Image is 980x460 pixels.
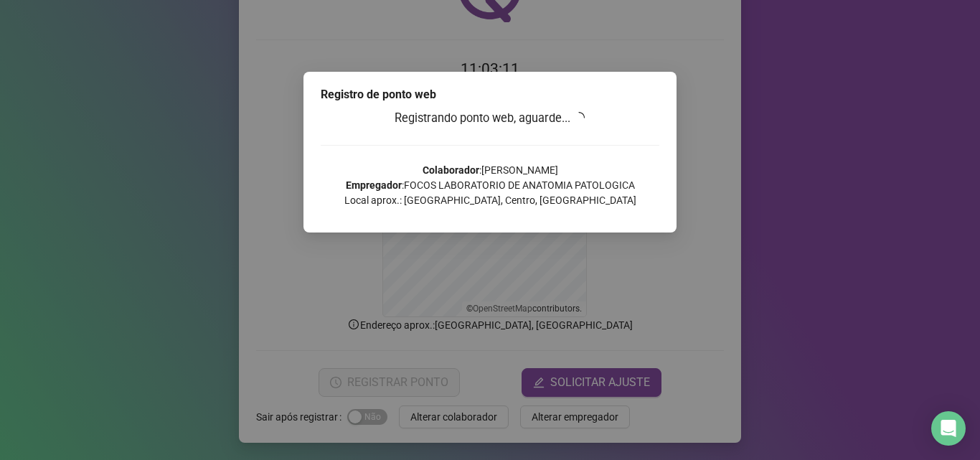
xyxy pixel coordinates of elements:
[321,86,659,103] div: Registro de ponto web
[321,163,659,208] p: : [PERSON_NAME] : FOCOS LABORATORIO DE ANATOMIA PATOLOGICA Local aprox.: [GEOGRAPHIC_DATA], Centr...
[346,179,402,191] strong: Empregador
[931,411,966,446] div: Open Intercom Messenger
[573,111,586,124] span: loading
[423,164,479,176] strong: Colaborador
[321,109,659,128] h3: Registrando ponto web, aguarde...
